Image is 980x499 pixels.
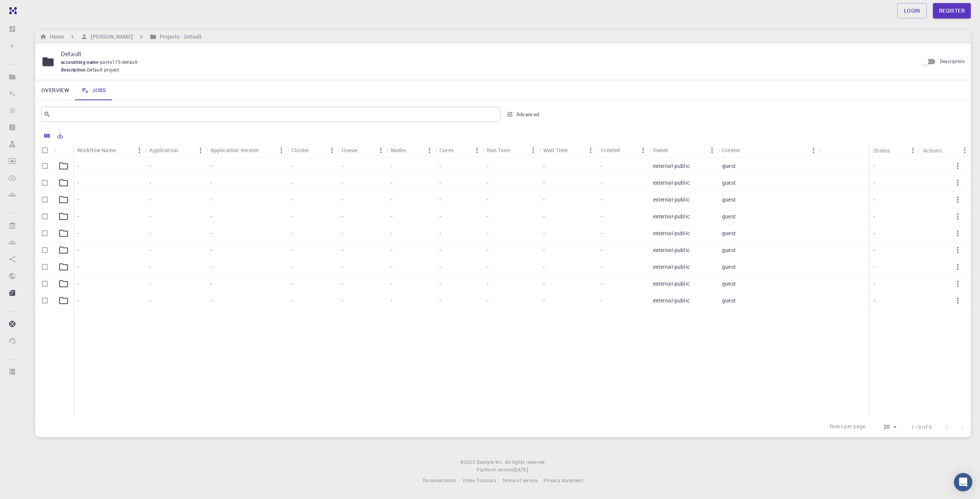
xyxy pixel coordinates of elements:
p: external-public [653,297,690,304]
p: - [601,179,602,187]
p: - [342,179,343,187]
span: Video Tutorials [462,477,496,483]
span: © 2025 [460,458,476,466]
img: logo [6,7,17,15]
p: - [439,179,441,187]
p: - [149,179,151,187]
span: Default project [87,66,119,74]
p: - [487,280,488,288]
span: description : [61,66,87,74]
p: - [149,246,151,254]
div: Status [870,143,919,158]
button: Menu [959,144,971,156]
button: Menu [706,144,718,156]
p: - [601,280,602,288]
button: Advanced [503,108,543,120]
p: - [439,263,441,271]
p: - [342,213,343,220]
p: Rows per page: [830,423,867,431]
p: - [391,213,392,220]
p: - [391,196,392,203]
p: external-public [653,162,690,170]
p: - [543,179,545,187]
p: - [77,297,79,304]
p: - [211,229,212,237]
p: - [77,229,79,237]
p: external-public [653,213,690,220]
p: - [149,280,151,288]
div: Queue [338,143,387,158]
p: - [211,196,212,203]
p: guest [722,297,736,304]
p: - [874,280,875,288]
p: - [487,179,488,187]
p: - [291,263,293,271]
p: - [487,162,488,170]
span: [DATE] . [513,466,529,473]
div: Actions [923,143,942,158]
p: - [211,213,212,220]
p: - [874,297,875,304]
div: Created [597,143,649,158]
div: Application [149,143,178,158]
p: - [543,229,545,237]
p: - [342,246,343,254]
p: Default [61,49,911,59]
p: - [291,196,293,203]
button: Sort [620,144,632,156]
span: Description [940,58,965,64]
p: - [342,297,343,304]
button: Menu [423,144,436,156]
p: guest [722,162,736,170]
p: - [77,162,79,170]
p: - [874,179,875,187]
p: - [149,196,151,203]
p: - [439,297,441,304]
p: - [391,263,392,271]
nav: breadcrumb [38,33,204,41]
p: - [487,229,488,237]
button: Sort [178,144,190,156]
button: Sort [890,144,902,156]
div: Nodes [391,143,407,158]
p: - [601,297,602,304]
button: Menu [807,144,820,156]
div: Application Version [207,143,287,158]
div: Run Time [487,143,510,158]
div: Workflow Name [77,143,116,158]
p: - [149,162,151,170]
p: - [439,196,441,203]
button: Menu [194,144,207,156]
button: Menu [907,144,919,156]
p: - [439,162,441,170]
span: All rights reserved. [505,458,546,466]
a: Overview [35,80,75,100]
div: Actions [919,143,971,158]
p: - [487,213,488,220]
button: Menu [471,144,483,156]
span: accounting name [61,59,100,65]
button: Menu [585,144,597,156]
p: - [601,196,602,203]
span: Platform version [477,466,513,474]
div: Creator [718,143,820,158]
p: guest [722,246,736,254]
div: Cores [436,143,483,158]
p: - [439,246,441,254]
p: - [874,229,875,237]
div: Application Version [211,143,259,158]
p: - [543,162,545,170]
div: Wait Time [543,143,568,158]
button: Sort [740,144,753,156]
a: Login [897,3,927,18]
p: - [291,162,293,170]
p: - [487,263,488,271]
div: Run Time [483,143,539,158]
p: - [211,297,212,304]
span: Exabyte Inc. [477,459,503,465]
p: - [211,246,212,254]
div: Creator [722,143,740,158]
button: Export [54,130,67,142]
p: - [601,162,602,170]
p: - [874,196,875,203]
